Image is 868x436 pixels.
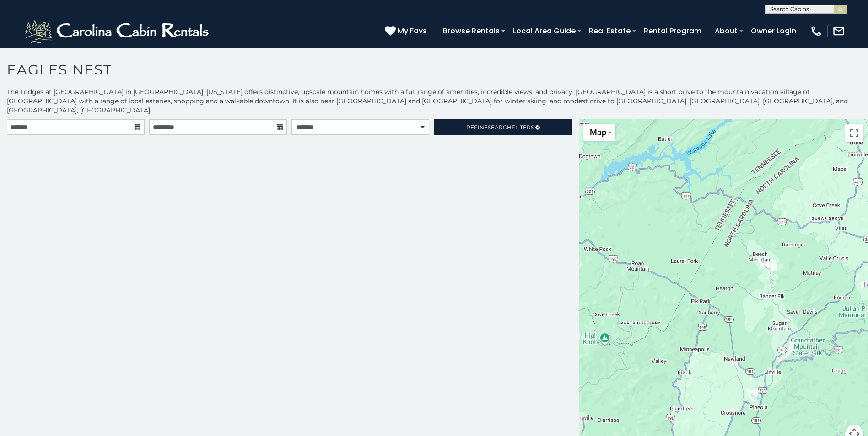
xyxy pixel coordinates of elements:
span: Refine Filters [466,124,534,131]
span: My Favs [398,25,427,37]
a: Owner Login [746,23,801,39]
img: phone-regular-white.png [810,25,823,37]
a: Rental Program [639,23,706,39]
button: Change map style [583,124,615,141]
a: Local Area Guide [508,23,580,39]
img: White-1-2.png [23,17,213,45]
a: About [710,23,742,39]
span: Search [488,124,512,131]
a: My Favs [385,25,429,37]
a: Real Estate [584,23,635,39]
a: Browse Rentals [438,23,504,39]
button: Toggle fullscreen view [845,124,863,142]
a: RefineSearchFilters [434,119,571,135]
img: mail-regular-white.png [832,25,845,37]
span: Map [590,128,606,137]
